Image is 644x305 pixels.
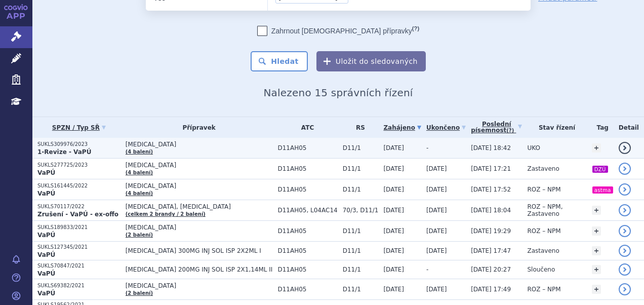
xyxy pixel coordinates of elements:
span: D11AH05 [277,247,337,254]
a: (4 balení) [126,190,153,196]
span: Zastaveno [527,165,559,172]
span: UKO [527,144,540,151]
span: D11/1 [343,186,379,193]
p: SUKLS161445/2022 [37,182,120,189]
strong: VaPÚ [37,251,55,258]
th: ATC [272,117,337,138]
span: [MEDICAL_DATA] [126,224,273,231]
a: (celkem 2 brandy / 2 balení) [126,211,206,217]
span: [DATE] [426,247,447,254]
a: detail [619,283,631,295]
span: [DATE] [383,286,404,293]
span: [DATE] 17:49 [471,286,511,293]
span: [DATE] [383,186,404,193]
span: [MEDICAL_DATA] [126,282,273,289]
span: D11/1 [343,266,379,273]
label: Zahrnout [DEMOGRAPHIC_DATA] přípravky [257,26,419,36]
strong: VaPÚ [37,190,55,197]
button: Hledat [251,51,308,71]
span: 70/3, D11/1 [343,207,379,214]
a: detail [619,142,631,154]
span: D11AH05 [277,266,337,273]
abbr: (?) [412,25,419,32]
a: detail [619,263,631,276]
span: - [426,266,428,273]
p: SUKLS189833/2021 [37,224,120,231]
span: [DATE] 17:21 [471,165,511,172]
th: RS [338,117,379,138]
span: Zastaveno [527,247,559,254]
span: [DATE] [383,165,404,172]
span: D11AH05 [277,286,337,293]
span: [MEDICAL_DATA] [126,141,273,148]
th: Přípravek [120,117,273,138]
span: [MEDICAL_DATA] [126,182,273,189]
a: (4 balení) [126,170,153,175]
strong: VaPÚ [37,270,55,277]
span: ROZ – NPM [527,227,560,235]
th: Tag [587,117,614,138]
a: + [592,246,601,255]
span: D11AH05, L04AC14 [277,207,337,214]
span: [DATE] [383,247,404,254]
span: [MEDICAL_DATA], [MEDICAL_DATA] [126,203,273,210]
span: [DATE] 17:47 [471,247,511,254]
span: [DATE] [383,207,404,214]
span: D11/1 [343,165,379,172]
p: SUKLS69382/2021 [37,282,120,289]
a: + [592,143,601,152]
span: [DATE] [426,207,447,214]
strong: VaPÚ [37,232,55,239]
span: [DATE] [426,186,447,193]
a: Poslednípísemnost(?) [471,117,522,138]
span: [DATE] [426,165,447,172]
abbr: (?) [506,128,514,134]
a: + [592,206,601,215]
a: detail [619,245,631,257]
span: ROZ – NPM, Zastaveno [527,203,562,217]
span: [DATE] 20:27 [471,266,511,273]
th: Stav řízení [522,117,586,138]
span: D11AH05 [277,227,337,235]
span: ROZ – NPM [527,286,560,293]
span: [DATE] [383,144,404,151]
span: [MEDICAL_DATA] 300MG INJ SOL ISP 2X2ML I [126,247,273,254]
span: [DATE] [383,227,404,235]
button: Uložit do sledovaných [316,51,426,71]
span: Sloučeno [527,266,555,273]
span: Nalezeno 15 správních řízení [263,87,413,99]
strong: VaPÚ [37,169,55,176]
p: SUKLS70847/2021 [37,262,120,270]
span: ROZ – NPM [527,186,560,193]
span: D11/1 [343,144,379,151]
th: Detail [614,117,644,138]
span: D11/1 [343,227,379,235]
a: Zahájeno [383,121,421,135]
span: [DATE] [426,286,447,293]
a: (2 balení) [126,232,153,238]
a: (2 balení) [126,290,153,296]
span: D11AH05 [277,165,337,172]
p: SUKLS70117/2022 [37,203,120,210]
span: D11/1 [343,247,379,254]
strong: 1-Revize - VaPÚ [37,148,91,156]
span: D11/1 [343,286,379,293]
p: SUKLS127345/2021 [37,244,120,251]
a: + [592,285,601,294]
strong: Zrušení - VaPÚ - ex-offo [37,211,118,218]
span: [DATE] 19:29 [471,227,511,235]
a: + [592,265,601,274]
span: D11AH05 [277,144,337,151]
span: [DATE] 17:52 [471,186,511,193]
a: + [592,226,601,236]
p: SUKLS277725/2023 [37,162,120,169]
strong: VaPÚ [37,290,55,297]
a: (4 balení) [126,149,153,155]
span: [MEDICAL_DATA] 200MG INJ SOL ISP 2X1,14ML II [126,266,273,273]
span: [DATE] [426,227,447,235]
span: [DATE] 18:04 [471,207,511,214]
span: - [426,144,428,151]
a: SPZN / Typ SŘ [37,121,120,135]
span: [DATE] 18:42 [471,144,511,151]
a: detail [619,163,631,175]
